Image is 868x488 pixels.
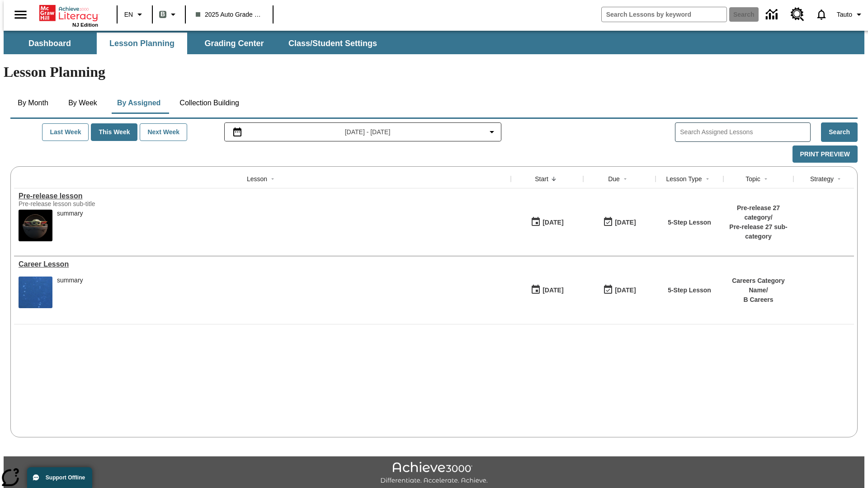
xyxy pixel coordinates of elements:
button: Boost Class color is gray green. Change class color [156,6,182,23]
button: Search [821,122,858,142]
button: 01/22/25: First time the lesson was available [528,214,566,231]
button: This Week [91,123,137,141]
img: fish [19,277,52,308]
div: summary [57,277,83,308]
div: Start [535,174,548,183]
div: SubNavbar [4,31,864,54]
p: B Careers [728,295,789,305]
span: B [160,9,165,20]
div: SubNavbar [4,33,385,54]
a: Resource Center, Will open in new tab [785,2,810,27]
div: Lesson Type [666,174,702,183]
img: hero alt text [19,210,52,241]
div: [DATE] [542,217,563,228]
button: Lesson Planning [97,33,187,54]
a: Data Center [760,2,785,27]
button: Sort [702,174,713,184]
button: Grading Center [189,33,279,54]
button: Sort [834,174,844,184]
div: summary [57,210,83,217]
a: Notifications [810,3,833,26]
button: Language: EN, Select a language [120,6,149,23]
button: By Assigned [110,92,168,114]
button: Open side menu [7,1,34,28]
div: Home [39,3,98,28]
p: Pre-release 27 sub-category [728,222,789,241]
button: Print Preview [793,145,858,163]
button: Next Week [140,123,187,141]
div: summary [57,210,83,241]
input: Search Assigned Lessons [680,126,810,139]
p: Careers Category Name / [728,276,789,295]
img: Achieve3000 Differentiate Accelerate Achieve [380,462,488,485]
a: Home [39,4,98,22]
div: summary [57,277,83,284]
span: Dashboard [28,38,71,49]
p: 5-Step Lesson [668,218,711,227]
button: Collection Building [172,92,246,114]
button: Sort [267,174,278,184]
button: By Month [10,92,56,114]
button: Profile/Settings [833,6,868,23]
button: Sort [620,174,631,184]
p: Pre-release 27 category / [728,203,789,222]
div: Lesson [247,174,267,183]
a: Pre-release lesson, Lessons [19,192,506,200]
button: By Week [60,92,105,114]
div: [DATE] [542,285,563,296]
span: NJ Edition [72,22,98,28]
span: [DATE] - [DATE] [345,127,391,137]
button: Sort [548,174,559,184]
svg: Collapse Date Range Filter [486,127,497,137]
div: [DATE] [615,217,636,228]
a: Career Lesson, Lessons [19,260,506,268]
button: Support Offline [27,467,92,488]
div: Topic [745,174,760,183]
button: 01/17/26: Last day the lesson can be accessed [600,282,639,299]
span: Class/Student Settings [288,38,377,49]
div: Due [608,174,620,183]
button: Last Week [42,123,89,141]
div: Strategy [810,174,834,183]
button: Dashboard [5,33,95,54]
p: 5-Step Lesson [668,286,711,295]
span: EN [124,10,133,19]
button: Sort [760,174,771,184]
span: Tauto [837,10,852,19]
button: 01/13/25: First time the lesson was available [528,282,566,299]
div: Pre-release lesson [19,192,506,200]
button: 01/25/26: Last day the lesson can be accessed [600,214,639,231]
div: [DATE] [615,285,636,296]
span: 2025 Auto Grade 1 B [196,10,263,19]
div: Pre-release lesson sub-title [19,200,154,207]
span: Grading Center [204,38,264,49]
div: Career Lesson [19,260,506,268]
button: Select the date range menu item [228,127,498,137]
h1: Lesson Planning [4,64,864,80]
span: Support Offline [46,474,85,481]
input: search field [602,7,726,22]
button: Class/Student Settings [281,33,384,54]
span: Lesson Planning [109,38,175,49]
